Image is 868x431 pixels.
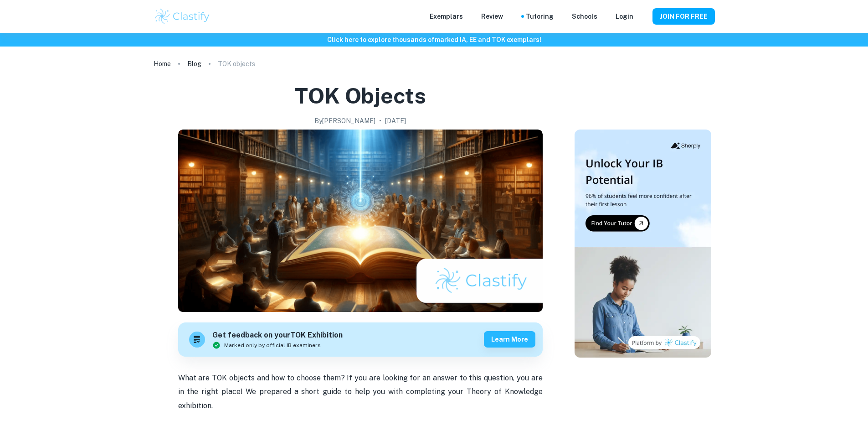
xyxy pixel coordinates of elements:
[218,59,255,69] p: TOK objects
[481,11,503,21] p: Review
[178,371,543,427] p: What are TOK objects and how to choose them? If you are looking for an answer to this question, y...
[314,116,375,126] h2: By [PERSON_NAME]
[224,341,321,349] span: Marked only by official IB examiners
[294,81,426,110] h1: TOK objects
[2,35,866,45] h6: Click here to explore thousands of marked IA, EE and TOK exemplars !
[154,7,211,26] img: Clastify logo
[430,11,463,21] p: Exemplars
[641,14,645,19] button: Help and Feedback
[385,116,406,126] h2: [DATE]
[154,57,171,70] a: Home
[379,116,381,126] p: •
[652,8,715,25] button: JOIN FOR FREE
[187,57,201,70] a: Blog
[526,11,554,21] a: Tutoring
[616,11,633,21] a: Login
[178,130,543,312] img: TOK objects cover image
[178,322,543,357] a: Get feedback on yourTOK ExhibitionMarked only by official IB examinersLearn more
[212,330,343,341] h6: Get feedback on your TOK Exhibition
[575,130,711,358] img: Thumbnail
[484,331,535,348] button: Learn more
[572,11,597,21] a: Schools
